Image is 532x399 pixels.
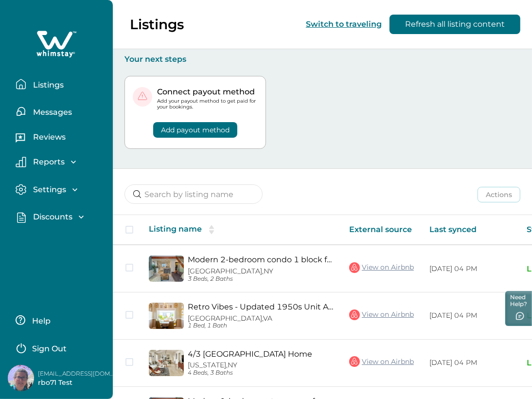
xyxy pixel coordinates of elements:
[188,255,334,264] a: Modern 2-bedroom condo 1 block from [GEOGRAPHIC_DATA]
[30,157,65,167] p: Reports
[8,365,34,391] img: Whimstay Host
[188,267,334,275] p: [GEOGRAPHIC_DATA], NY
[32,344,67,354] p: Sign Out
[30,185,66,195] p: Settings
[390,15,520,34] button: Refresh all listing content
[188,369,334,377] p: 4 Beds, 3 Baths
[16,74,105,94] button: Listings
[149,350,184,376] img: propertyImage_4/3 West LA Modern Bungalow Home
[202,225,221,235] button: sorting
[188,361,334,369] p: [US_STATE], NY
[429,358,511,368] p: [DATE] 04 PM
[29,316,51,326] p: Help
[38,378,116,388] p: rbo71 Test
[16,338,102,357] button: Sign Out
[149,303,184,329] img: propertyImage_Retro Vibes - Updated 1950s Unit A/C Parking
[306,19,382,29] button: Switch to traveling
[341,215,422,245] th: External source
[16,310,102,330] button: Help
[157,98,258,110] p: Add your payout method to get paid for your bookings.
[349,355,414,368] a: View on Airbnb
[130,16,184,33] p: Listings
[16,212,105,223] button: Discounts
[30,132,66,142] p: Reviews
[153,122,237,138] button: Add payout method
[149,255,184,282] img: propertyImage_Modern 2-bedroom condo 1 block from Venice beach
[16,102,105,121] button: Messages
[157,87,258,97] p: Connect payout method
[188,349,334,359] a: 4/3 [GEOGRAPHIC_DATA] Home
[349,261,414,274] a: View on Airbnb
[349,308,414,321] a: View on Airbnb
[188,322,334,329] p: 1 Bed, 1 Bath
[124,54,520,64] p: Your next steps
[16,184,105,195] button: Settings
[422,215,519,245] th: Last synced
[188,314,334,323] p: [GEOGRAPHIC_DATA], VA
[30,80,64,90] p: Listings
[30,108,72,117] p: Messages
[429,264,511,274] p: [DATE] 04 PM
[478,187,520,202] button: Actions
[38,369,116,379] p: [EMAIL_ADDRESS][DOMAIN_NAME]
[124,184,263,204] input: Search by listing name
[16,157,105,167] button: Reports
[429,311,511,321] p: [DATE] 04 PM
[16,129,105,148] button: Reviews
[188,275,334,283] p: 3 Beds, 2 Baths
[141,215,341,245] th: Listing name
[188,302,334,311] a: Retro Vibes - Updated 1950s Unit A/C Parking
[30,212,72,222] p: Discounts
